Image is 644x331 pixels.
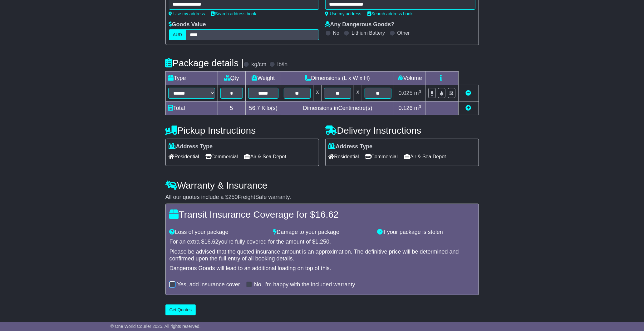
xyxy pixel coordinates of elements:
div: Loss of your package [166,229,270,236]
span: 16.62 [315,209,339,220]
h4: Warranty & Insurance [165,180,479,190]
span: 1,250 [315,239,329,245]
span: m [414,105,421,111]
span: © One World Courier 2025. All rights reserved. [111,324,201,329]
label: Other [397,30,410,36]
td: Qty [218,72,245,85]
h4: Package details | [165,58,244,68]
span: 16.62 [204,239,219,245]
a: Add new item [466,105,471,111]
span: 250 [229,194,238,200]
label: Yes, add insurance cover [177,281,240,288]
label: lb/in [277,61,288,68]
a: Use my address [325,11,361,16]
div: Dangerous Goods will lead to an additional loading on top of this. [170,265,475,272]
label: Address Type [329,143,373,150]
label: No [333,30,339,36]
h4: Transit Insurance Coverage for $ [170,209,475,220]
a: Search address book [368,11,413,16]
label: Any Dangerous Goods? [325,21,395,28]
span: Air & Sea Depot [404,152,446,161]
span: 56.7 [249,105,260,111]
span: 0.025 [399,90,413,96]
span: 0.126 [399,105,413,111]
td: Dimensions (L x W x H) [281,72,394,85]
label: Address Type [169,143,213,150]
button: Get Quotes [165,304,196,315]
td: Type [165,72,218,85]
sup: 3 [419,104,421,109]
div: Please be advised that the quoted insurance amount is an approximation. The definitive price will... [170,249,475,262]
td: Volume [394,72,425,85]
div: Damage to your package [270,229,374,236]
label: AUD [169,29,186,40]
span: Residential [329,152,359,161]
span: Commercial [365,152,398,161]
span: Commercial [205,152,238,161]
td: Kilo(s) [245,101,281,115]
sup: 3 [419,89,421,94]
div: All our quotes include a $ FreightSafe warranty. [165,194,479,201]
div: For an extra $ you're fully covered for the amount of $ . [170,239,475,245]
span: Air & Sea Depot [244,152,286,161]
td: Weight [245,72,281,85]
td: x [354,85,362,101]
td: 5 [218,101,245,115]
td: Dimensions in Centimetre(s) [281,101,394,115]
label: No, I'm happy with the included warranty [254,281,355,288]
h4: Pickup Instructions [165,125,319,136]
a: Remove this item [466,90,471,96]
div: If your package is stolen [374,229,478,236]
span: m [414,90,421,96]
label: Goods Value [169,21,206,28]
a: Use my address [169,11,205,16]
td: Total [165,101,218,115]
span: Residential [169,152,199,161]
a: Search address book [211,11,256,16]
h4: Delivery Instructions [325,125,479,136]
td: x [313,85,322,101]
label: kg/cm [251,61,266,68]
label: Lithium Battery [351,30,385,36]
